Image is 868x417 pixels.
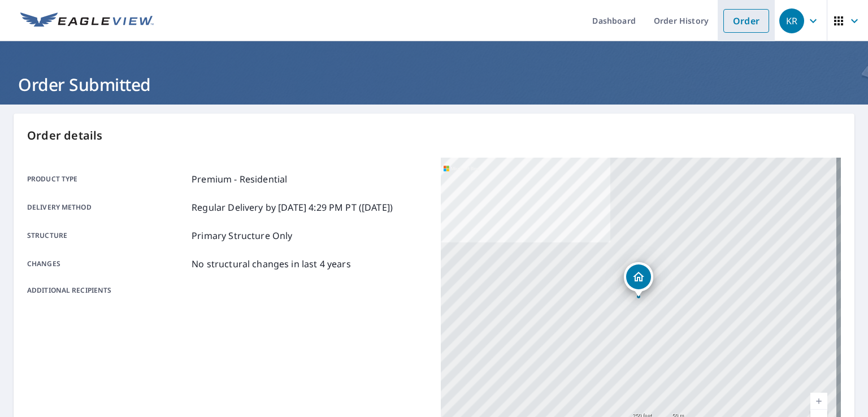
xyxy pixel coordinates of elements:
p: No structural changes in last 4 years [192,257,351,271]
div: Dropped pin, building 1, Residential property, 462 48th St Lindenhurst, NY 11757 [624,262,653,297]
p: Premium - Residential [192,172,287,186]
p: Additional recipients [27,285,187,296]
div: KR [779,8,804,33]
p: Product type [27,172,187,186]
h1: Order Submitted [14,73,854,96]
img: EV Logo [20,12,154,29]
p: Regular Delivery by [DATE] 4:29 PM PT ([DATE]) [192,201,393,214]
p: Structure [27,229,187,242]
p: Changes [27,257,187,271]
p: Primary Structure Only [192,229,292,242]
a: Order [723,9,769,33]
p: Order details [27,127,841,144]
p: Delivery method [27,201,187,214]
a: Current Level 17, Zoom In [810,393,827,410]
